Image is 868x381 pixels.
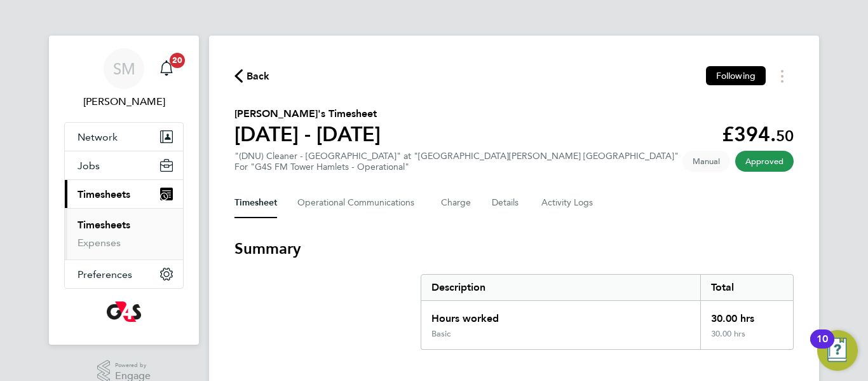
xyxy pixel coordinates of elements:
[113,60,135,77] span: SM
[541,188,595,218] button: Activity Logs
[492,188,521,218] button: Details
[78,237,121,249] a: Expenses
[78,188,130,200] span: Timesheets
[234,106,381,121] h2: [PERSON_NAME]'s Timesheet
[78,131,118,143] span: Network
[154,48,179,89] a: 20
[107,301,141,322] img: g4s-logo-retina.png
[78,268,132,281] span: Preferences
[776,127,794,145] span: 50
[65,208,183,260] div: Timesheets
[771,66,794,86] button: Timesheets Menu
[817,330,858,371] button: Open Resource Center, 10 new notifications
[64,94,184,109] span: Shirley Marshall
[297,188,421,218] button: Operational Communications
[49,36,199,345] nav: Main navigation
[64,301,184,322] a: Go to home page
[234,239,794,259] h3: Summary
[234,162,679,172] div: For "G4S FM Tower Hamlets - Operational"
[735,151,794,172] span: This timesheet has been approved.
[421,275,700,300] div: Description
[700,301,793,329] div: 30.00 hrs
[234,188,277,218] button: Timesheet
[817,339,828,356] div: 10
[431,329,451,339] div: Basic
[65,260,183,288] button: Preferences
[421,274,794,350] div: Summary
[64,48,184,109] a: SM[PERSON_NAME]
[700,275,793,300] div: Total
[65,151,183,179] button: Jobs
[700,329,793,349] div: 30.00 hrs
[234,121,381,147] h1: [DATE] - [DATE]
[65,123,183,151] button: Network
[65,180,183,208] button: Timesheets
[78,160,100,172] span: Jobs
[421,301,700,329] div: Hours worked
[234,151,679,172] div: "(DNU) Cleaner - [GEOGRAPHIC_DATA]" at "[GEOGRAPHIC_DATA][PERSON_NAME] [GEOGRAPHIC_DATA]"
[441,188,471,218] button: Charge
[170,53,185,68] span: 20
[115,360,151,371] span: Powered by
[716,70,756,81] span: Following
[78,219,130,231] a: Timesheets
[682,151,730,172] span: This timesheet was manually created.
[247,69,270,84] span: Back
[706,66,766,85] button: Following
[722,122,794,146] app-decimal: £394.
[234,68,270,84] button: Back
